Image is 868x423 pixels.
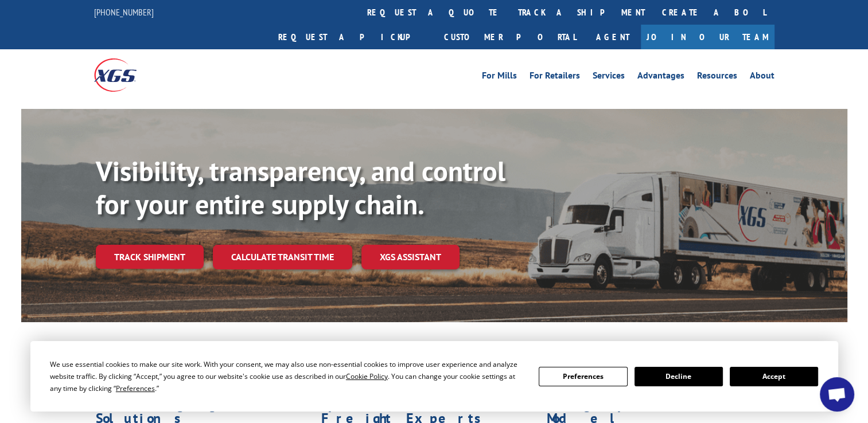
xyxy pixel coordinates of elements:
[593,71,625,84] a: Services
[213,245,352,269] a: Calculate transit time
[116,383,155,393] span: Preferences
[635,367,723,386] button: Decline
[641,25,774,49] a: Join Our Team
[730,367,818,386] button: Accept
[585,25,641,49] a: Agent
[94,6,154,18] a: [PHONE_NUMBER]
[750,71,774,84] a: About
[361,245,460,269] a: XGS ASSISTANT
[346,371,388,381] span: Cookie Policy
[96,153,505,222] b: Visibility, transparency, and control for your entire supply chain.
[530,71,580,84] a: For Retailers
[50,358,525,394] div: We use essential cookies to make our site work. With your consent, we may also use non-essential ...
[30,341,838,412] div: Cookie Consent Prompt
[820,377,854,412] a: Open chat
[637,71,684,84] a: Advantages
[270,25,435,49] a: Request a pickup
[482,71,517,84] a: For Mills
[697,71,737,84] a: Resources
[96,245,204,269] a: Track shipment
[539,367,627,386] button: Preferences
[435,25,585,49] a: Customer Portal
